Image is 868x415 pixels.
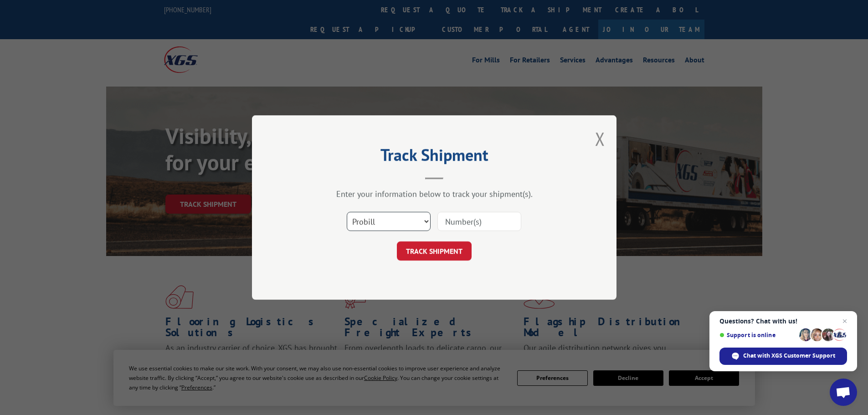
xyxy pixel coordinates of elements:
[397,241,472,261] button: TRACK SHIPMENT
[719,318,847,325] span: Questions? Chat with us!
[719,348,847,365] div: Chat with XGS Customer Support
[437,212,521,231] input: Number(s)
[595,127,605,151] button: Close modal
[298,189,571,199] div: Enter your information below to track your shipment(s).
[743,352,835,360] span: Chat with XGS Customer Support
[719,332,796,338] span: Support is online
[830,379,857,406] div: Open chat
[298,149,571,166] h2: Track Shipment
[839,316,850,327] span: Close chat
